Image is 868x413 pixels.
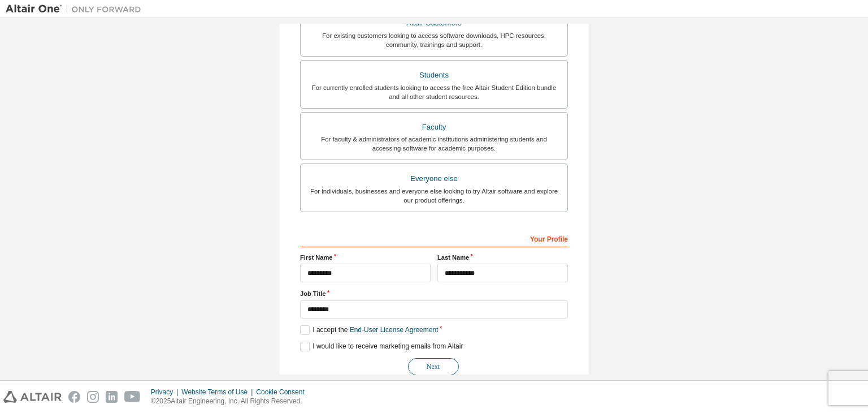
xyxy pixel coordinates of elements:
div: Website Terms of Use [181,388,256,397]
img: Altair One [6,3,147,15]
button: Next [408,358,459,375]
div: Your Profile [300,229,568,247]
img: facebook.svg [68,391,80,403]
div: Students [307,67,561,83]
label: I accept the [300,325,438,335]
div: Privacy [151,388,181,397]
label: First Name [300,253,431,262]
img: instagram.svg [87,391,99,403]
div: Faculty [307,119,561,135]
a: End-User License Agreement [350,326,439,334]
label: Job Title [300,289,568,298]
div: Everyone else [307,171,561,187]
img: altair_logo.svg [3,391,62,403]
div: For faculty & administrators of academic institutions administering students and accessing softwa... [307,135,561,153]
div: For currently enrolled students looking to access the free Altair Student Edition bundle and all ... [307,83,561,101]
p: © 2025 Altair Engineering, Inc. All Rights Reserved. [151,397,311,406]
label: I would like to receive marketing emails from Altair [300,342,463,351]
div: Cookie Consent [256,388,311,397]
label: Last Name [437,253,568,262]
img: linkedin.svg [106,391,118,403]
div: For individuals, businesses and everyone else looking to try Altair software and explore our prod... [307,187,561,205]
div: For existing customers looking to access software downloads, HPC resources, community, trainings ... [307,31,561,49]
img: youtube.svg [124,391,141,403]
